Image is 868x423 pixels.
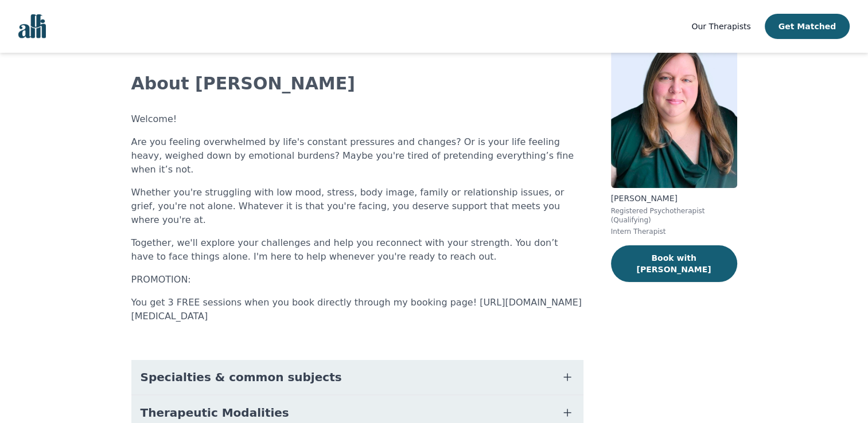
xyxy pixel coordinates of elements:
button: Get Matched [765,14,850,39]
p: [PERSON_NAME] [611,193,737,204]
button: Specialties & common subjects [131,360,583,394]
p: Intern Therapist [611,227,737,236]
button: Book with [PERSON_NAME] [611,245,737,282]
img: Angela_Grieve [611,23,737,188]
h2: About [PERSON_NAME] [131,73,583,94]
p: You get 3 FREE sessions when you book directly through my booking page! [URL][DOMAIN_NAME][MEDICA... [131,296,583,323]
p: Are you feeling overwhelmed by life's constant pressures and changes? Or is your life feeling hea... [131,135,583,177]
p: PROMOTION: [131,273,583,287]
img: alli logo [18,14,46,38]
span: Therapeutic Modalities [141,405,289,421]
span: Specialties & common subjects [141,369,342,385]
p: Welcome! [131,112,583,126]
p: Whether you're struggling with low mood, stress, body image, family or relationship issues, or gr... [131,186,583,227]
p: Registered Psychotherapist (Qualifying) [611,206,737,225]
p: Together, we'll explore your challenges and help you reconnect with your strength. You don’t have... [131,236,583,264]
span: Our Therapists [691,22,750,31]
a: Our Therapists [691,19,750,33]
